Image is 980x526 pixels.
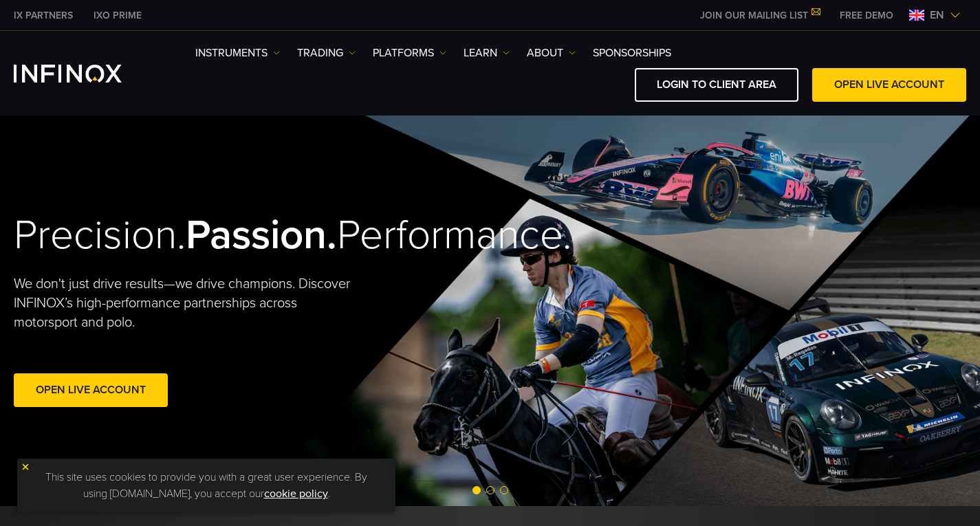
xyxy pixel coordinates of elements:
[14,210,442,261] h2: Precision. Performance.
[373,45,446,61] a: PLATFORMS
[24,465,389,505] p: This site uses cookies to provide you with a great user experience. By using [DOMAIN_NAME], you a...
[527,45,576,61] a: ABOUT
[195,45,280,61] a: Instruments
[3,8,83,23] a: INFINOX
[14,274,357,332] p: We don't just drive results—we drive champions. Discover INFINOX’s high-performance partnerships ...
[500,486,508,494] span: Go to slide 3
[472,486,481,494] span: Go to slide 1
[14,373,168,407] a: Open Live Account
[924,7,950,23] span: en
[690,10,829,21] a: JOIN OUR MAILING LIST
[593,45,671,61] a: SPONSORSHIPS
[14,65,154,83] a: INFINOX Logo
[264,487,328,501] a: cookie policy
[21,462,30,472] img: yellow close icon
[83,8,152,23] a: INFINOX
[464,45,510,61] a: Learn
[635,68,798,102] a: LOGIN TO CLIENT AREA
[829,8,904,23] a: INFINOX MENU
[186,210,337,260] strong: Passion.
[297,45,356,61] a: TRADING
[486,486,494,494] span: Go to slide 2
[812,68,966,102] a: OPEN LIVE ACCOUNT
